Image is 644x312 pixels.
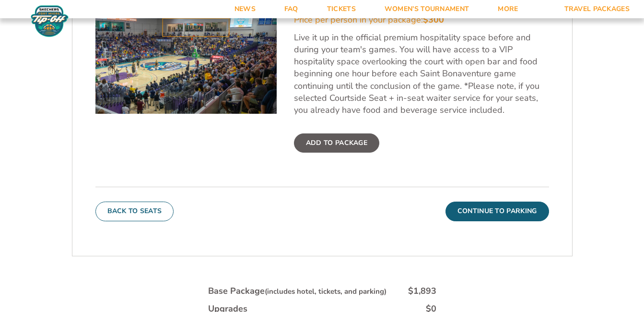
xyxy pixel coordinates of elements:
label: Add To Package [294,133,379,153]
small: (includes hotel, tickets, and parking) [265,287,386,296]
button: Continue To Parking [445,202,549,221]
img: Fort Myers Tip-Off [29,5,70,37]
span: $300 [423,14,444,25]
div: $1,893 [408,285,436,297]
div: Base Package [208,285,386,297]
p: Live it up in the official premium hospitality space before and during your team's games. You wil... [294,32,549,116]
div: Price per person in your package: [294,14,549,26]
button: Back To Seats [95,202,174,221]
